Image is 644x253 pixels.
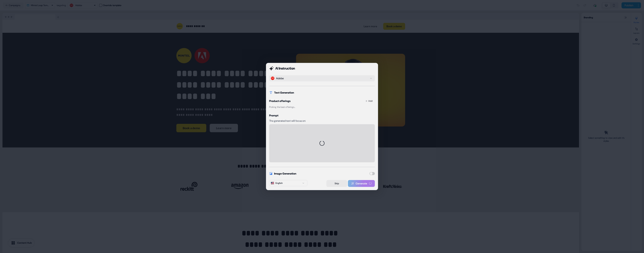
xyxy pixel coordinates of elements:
button: Skip [326,180,347,187]
p: The generated text will focus on: [269,119,375,123]
h2: Image Generation [274,172,296,175]
div: English [271,181,283,185]
img: The English flag [271,182,274,184]
div: Adobe [276,76,284,80]
h2: Text Generation [274,91,294,94]
h3: Prompt [269,114,375,117]
span: Picking the best offerings... [269,105,295,109]
button: Add [363,98,375,104]
h2: Product offerings [269,99,291,103]
h2: AI Instruction [275,66,295,71]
